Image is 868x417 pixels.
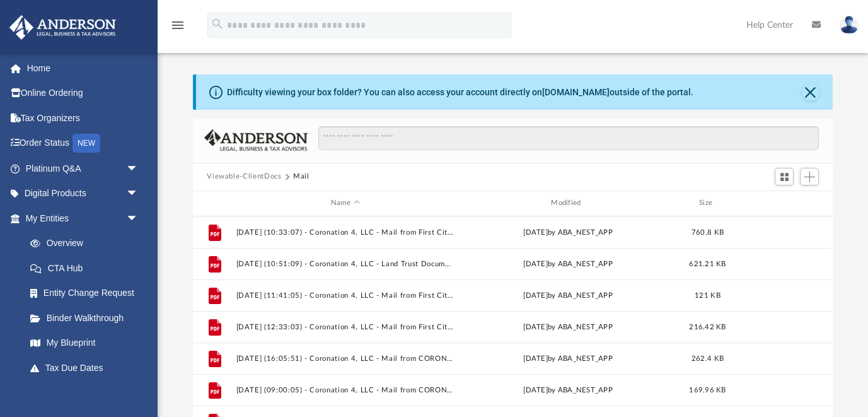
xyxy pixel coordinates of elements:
div: [DATE] by ABA_NEST_APP [460,353,677,364]
span: 121 KB [695,291,721,298]
a: Home [9,56,158,81]
button: Mail [293,171,310,182]
a: Tax Due Dates [18,355,158,380]
i: search [211,17,224,31]
div: [DATE] by ABA_NEST_APP [460,226,677,238]
a: Online Ordering [9,81,158,106]
a: Platinum Q&Aarrow_drop_down [9,156,158,181]
span: arrow_drop_down [126,156,151,182]
div: id [199,197,230,209]
button: [DATE] (10:51:09) - Coronation 4, LLC - Land Trust Documents from Cumberland County Tax Administr... [236,260,454,268]
div: Size [683,197,733,209]
button: [DATE] (12:33:03) - Coronation 4, LLC - Mail from First Citizens Bank.pdf [236,323,454,331]
button: Close [802,83,819,101]
i: menu [170,18,185,33]
div: Modified [459,197,677,209]
span: arrow_drop_down [126,181,151,207]
div: [DATE] by ABA_NEST_APP [460,258,677,269]
a: [DOMAIN_NAME] [542,87,610,97]
button: Switch to Grid View [775,168,794,185]
div: id [739,197,827,209]
button: [DATE] (16:05:51) - Coronation 4, LLC - Mail from CORONATION 4 LLC.pdf [236,355,454,363]
img: User Pic [840,16,859,34]
a: Digital Productsarrow_drop_down [9,181,158,206]
button: Viewable-ClientDocs [207,171,281,182]
button: [DATE] (11:41:05) - Coronation 4, LLC - Mail from First Citizens Bank.pdf [236,291,454,300]
img: Anderson Advisors Platinum Portal [6,15,120,40]
div: NEW [72,134,100,153]
div: [DATE] by ABA_NEST_APP [460,290,677,301]
div: [DATE] by ABA_NEST_APP [460,321,677,332]
span: 262.4 KB [692,355,724,361]
a: My Entitiesarrow_drop_down [9,206,158,231]
a: Order StatusNEW [9,131,158,156]
button: [DATE] (10:33:07) - Coronation 4, LLC - Mail from First Citizens Bank.pdf [236,228,454,237]
a: menu [170,24,185,33]
a: My Blueprint [18,331,151,356]
a: Tax Organizers [9,105,158,131]
span: 621.21 KB [690,260,726,267]
div: Name [236,197,454,209]
span: 216.42 KB [690,323,726,330]
a: Overview [18,231,158,256]
a: CTA Hub [18,255,158,281]
div: Difficulty viewing your box folder? You can also access your account directly on outside of the p... [227,86,693,99]
a: Entity Change Request [18,281,158,306]
a: Binder Walkthrough [18,305,158,331]
input: Search files and folders [318,126,819,150]
div: [DATE] by ABA_NEST_APP [460,384,677,396]
span: 760.8 KB [692,228,724,235]
span: arrow_drop_down [126,206,151,232]
span: 169.96 KB [690,386,726,393]
button: [DATE] (09:00:05) - Coronation 4, LLC - Mail from CORONATION 4 LLC.pdf [236,386,454,394]
button: Add [800,168,819,185]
